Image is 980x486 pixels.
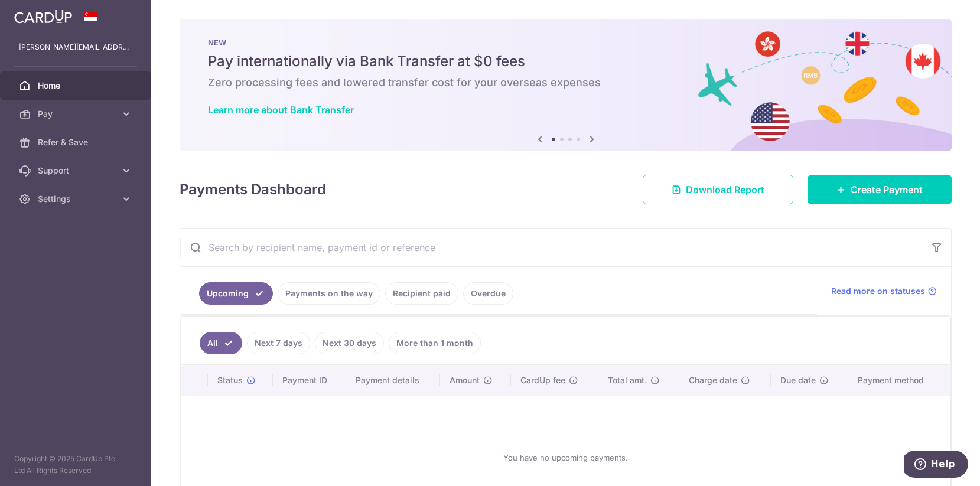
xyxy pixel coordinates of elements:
[463,282,513,305] a: Overdue
[450,374,480,386] span: Amount
[278,282,380,305] a: Payments on the way
[848,365,951,396] th: Payment method
[208,76,923,90] h6: Zero processing fees and lowered transfer cost for your overseas expenses
[38,165,116,177] span: Support
[831,285,937,297] a: Read more on statuses
[247,332,310,354] a: Next 7 days
[315,332,384,354] a: Next 30 days
[180,229,923,266] input: Search by recipient name, payment id or reference
[520,374,565,386] span: CardUp fee
[831,285,925,297] span: Read more on statuses
[180,19,952,151] img: Bank transfer banner
[200,332,242,354] a: All
[643,175,793,204] a: Download Report
[346,365,441,396] th: Payment details
[208,104,354,116] a: Learn more about Bank Transfer
[38,80,116,92] span: Home
[14,9,72,24] img: CardUp
[389,332,481,354] a: More than 1 month
[38,193,116,205] span: Settings
[904,451,968,480] iframe: Opens a widget where you can find more information
[38,108,116,120] span: Pay
[208,52,923,71] h5: Pay internationally via Bank Transfer at $0 fees
[808,175,952,204] a: Create Payment
[19,41,132,53] p: [PERSON_NAME][EMAIL_ADDRESS][DOMAIN_NAME]
[385,282,458,305] a: Recipient paid
[217,374,243,386] span: Status
[689,374,737,386] span: Charge date
[780,374,816,386] span: Due date
[180,179,326,200] h4: Payments Dashboard
[273,365,346,396] th: Payment ID
[686,182,764,197] span: Download Report
[208,38,923,47] p: NEW
[199,282,273,305] a: Upcoming
[851,182,923,197] span: Create Payment
[38,136,116,148] span: Refer & Save
[608,374,647,386] span: Total amt.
